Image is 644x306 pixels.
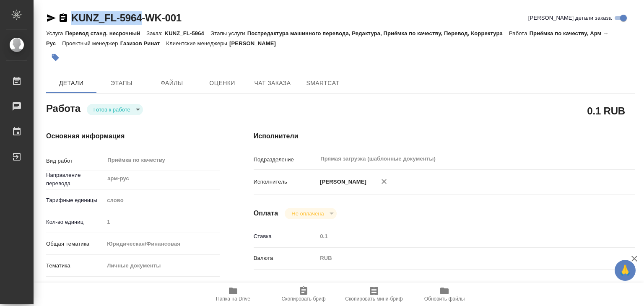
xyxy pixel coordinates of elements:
p: Работа [509,30,530,36]
span: Файлы [152,78,192,88]
h2: Работа [46,100,80,115]
button: Добавить тэг [46,48,65,67]
div: слово [104,193,220,207]
span: [PERSON_NAME] детали заказа [528,14,612,22]
span: Скопировать бриф [281,296,325,302]
p: Подразделение [254,156,317,164]
button: Удалить исполнителя [375,172,393,191]
span: Папка на Drive [216,296,250,302]
span: Оценки [202,78,242,88]
p: Этапы услуги [210,30,247,36]
p: Валюта [254,254,317,262]
p: Заказ: [146,30,164,36]
button: Обновить файлы [409,283,480,306]
h2: 0.1 RUB [587,104,625,118]
div: Готов к работе [87,104,143,115]
p: Кол-во единиц [46,218,104,226]
button: Скопировать ссылку [58,13,68,23]
p: Перевод станд. несрочный [65,30,146,36]
button: Скопировать бриф [268,283,339,306]
button: Не оплачена [289,210,326,217]
p: [PERSON_NAME] [229,40,282,47]
div: Юридическая/Финансовая [104,237,220,251]
h4: Оплата [254,208,278,218]
button: Скопировать ссылку для ЯМессенджера [46,13,56,23]
span: 🙏 [618,262,632,279]
p: Исполнитель [254,178,317,186]
h4: Основная информация [46,131,220,141]
p: Ставка [254,232,317,241]
span: Этапы [101,78,142,88]
p: Газизов Ринат [120,40,166,47]
button: Папка на Drive [198,283,268,306]
button: Скопировать мини-бриф [339,283,409,306]
p: Услуга [46,30,65,36]
p: Тематика [46,262,104,270]
p: Тарифные единицы [46,196,104,205]
p: Постредактура машинного перевода, Редактура, Приёмка по качеству, Перевод, Корректура [247,30,509,36]
div: Готов к работе [285,208,336,219]
input: Пустое поле [317,230,603,242]
div: Личные документы [104,259,220,273]
p: [PERSON_NAME] [317,178,366,186]
a: KUNZ_FL-5964-WK-001 [71,12,182,23]
p: Вид работ [46,157,104,165]
p: Общая тематика [46,240,104,248]
span: Чат заказа [252,78,293,88]
span: SmartCat [303,78,343,88]
input: Пустое поле [104,216,220,228]
div: RUB [317,251,603,265]
span: Обновить файлы [424,296,465,302]
p: Клиентские менеджеры [166,40,229,47]
p: KUNZ_FL-5964 [165,30,210,36]
button: Готов к работе [91,106,133,113]
button: 🙏 [615,260,636,281]
p: Проектный менеджер [62,40,120,47]
span: Детали [51,78,91,88]
h4: Исполнители [254,131,635,141]
span: Скопировать мини-бриф [345,296,402,302]
p: Направление перевода [46,171,104,188]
